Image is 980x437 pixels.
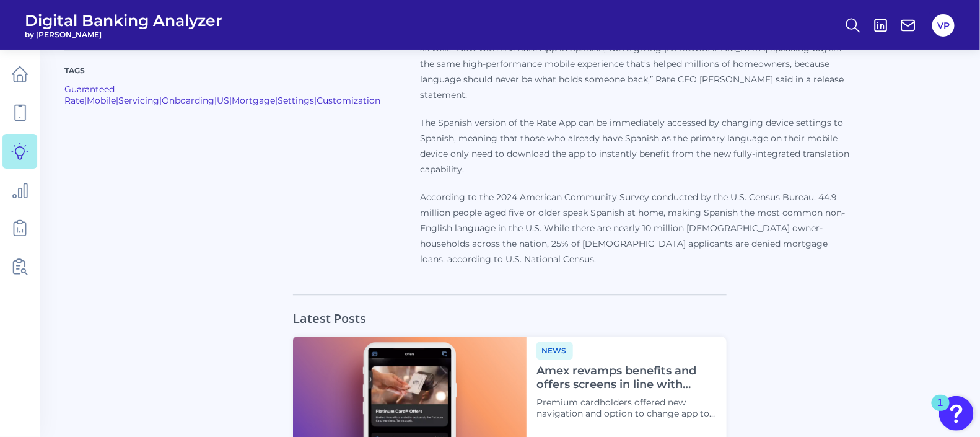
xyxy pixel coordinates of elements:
a: Customization [317,95,380,106]
a: News [536,344,573,356]
a: US [217,95,229,106]
span: | [314,95,317,106]
a: Onboarding [162,95,214,106]
a: Mortgage [232,95,275,106]
p: According to the 2024 American Community Survey conducted by the U.S. Census Bureau, 44.9 million... [420,190,854,267]
p: The Spanish version of the Rate App can be immediately accessed by changing device settings to Sp... [420,115,854,177]
div: 1 [938,403,943,419]
span: News [536,342,573,360]
span: | [214,95,217,106]
button: VP [932,14,955,37]
span: | [275,95,278,106]
h2: Latest Posts [293,295,366,327]
a: Settings [278,95,314,106]
a: Servicing [118,95,159,106]
p: Premium cardholders offered new navigation and option to change app to new color scheme [536,397,717,419]
span: Digital Banking Analyzer [25,11,222,30]
span: | [116,95,118,106]
a: Mobile [87,95,116,106]
h4: Amex revamps benefits and offers screens in line with Platinum overhaul [536,364,717,391]
a: Guaranteed Rate [64,84,115,106]
span: | [159,95,162,106]
p: Tags [64,65,380,76]
button: Open Resource Center, 1 new notification [939,396,974,431]
span: | [229,95,232,106]
span: by [PERSON_NAME] [25,30,222,39]
span: | [84,95,87,106]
